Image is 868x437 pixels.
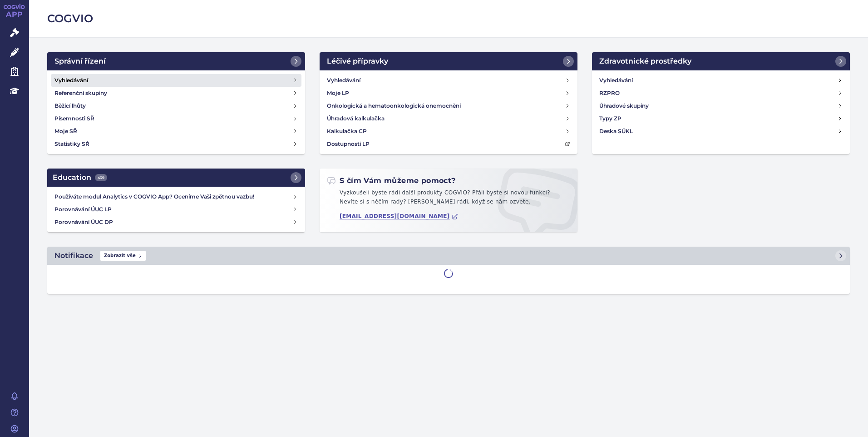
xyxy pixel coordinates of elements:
a: Vyhledávání [596,74,846,87]
h2: Léčivé přípravky [327,56,388,67]
a: Porovnávání ÚUC LP [51,203,301,216]
h2: Zdravotnické prostředky [599,56,691,67]
a: Zdravotnické prostředky [592,52,850,70]
h4: Úhradové skupiny [599,101,649,110]
h4: Onkologická a hematoonkologická onemocnění [327,101,461,110]
h4: Referenční skupiny [54,89,107,98]
a: [EMAIL_ADDRESS][DOMAIN_NAME] [340,213,458,220]
a: Dostupnosti LP [323,138,574,150]
a: Education439 [47,169,305,187]
a: Referenční skupiny [51,87,301,99]
a: Porovnávání ÚUC DP [51,216,301,228]
a: Statistiky SŘ [51,138,301,150]
a: Písemnosti SŘ [51,112,301,125]
h4: Písemnosti SŘ [54,114,94,123]
h4: Porovnávání ÚUC LP [54,205,292,214]
h4: Moje LP [327,89,349,98]
h4: Porovnávání ÚUC DP [54,218,292,227]
h4: Běžící lhůty [54,101,86,110]
h2: Správní řízení [54,56,106,67]
h2: S čím Vám můžeme pomoct? [327,176,456,186]
h2: Education [53,172,107,183]
h4: Vyhledávání [54,76,88,85]
span: 439 [95,174,107,181]
a: NotifikaceZobrazit vše [47,247,850,265]
a: Deska SÚKL [596,125,846,138]
h4: RZPRO [599,89,620,98]
h2: COGVIO [47,11,850,26]
a: Správní řízení [47,52,305,70]
a: Typy ZP [596,112,846,125]
h4: Dostupnosti LP [327,139,370,149]
h4: Vyhledávání [599,76,633,85]
h4: Moje SŘ [54,127,77,136]
h4: Vyhledávání [327,76,360,85]
a: Úhradová kalkulačka [323,112,574,125]
h4: Úhradová kalkulačka [327,114,385,123]
a: Používáte modul Analytics v COGVIO App? Oceníme Vaši zpětnou vazbu! [51,190,301,203]
a: Úhradové skupiny [596,99,846,112]
a: Moje SŘ [51,125,301,138]
h4: Používáte modul Analytics v COGVIO App? Oceníme Vaši zpětnou vazbu! [54,192,292,201]
h4: Typy ZP [599,114,621,123]
h4: Deska SÚKL [599,127,633,136]
a: RZPRO [596,87,846,99]
a: Vyhledávání [51,74,301,87]
a: Běžící lhůty [51,99,301,112]
a: Moje LP [323,87,574,99]
h4: Kalkulačka CP [327,127,367,136]
span: Zobrazit vše [100,251,146,261]
h2: Notifikace [54,250,93,261]
a: Vyhledávání [323,74,574,87]
h4: Statistiky SŘ [54,139,89,149]
a: Onkologická a hematoonkologická onemocnění [323,99,574,112]
a: Kalkulačka CP [323,125,574,138]
p: Vyzkoušeli byste rádi další produkty COGVIO? Přáli byste si novou funkci? Nevíte si s něčím rady?... [327,189,570,210]
a: Léčivé přípravky [320,52,577,70]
